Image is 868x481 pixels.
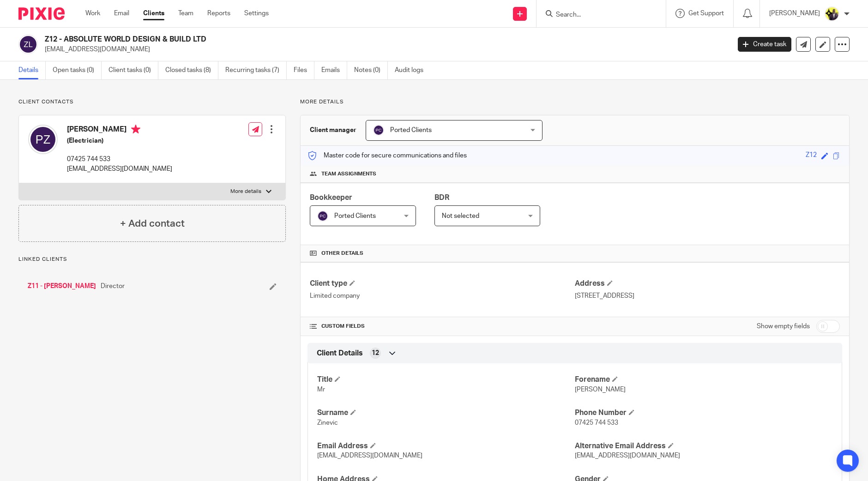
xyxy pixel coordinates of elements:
[101,282,125,291] span: Director
[317,420,338,426] span: Zinevic
[310,279,575,289] h4: Client type
[769,9,820,18] p: [PERSON_NAME]
[390,127,432,133] span: Ported Clients
[244,9,269,18] a: Settings
[310,126,356,135] h3: Client manager
[85,9,100,18] a: Work
[120,216,185,231] h4: + Add contact
[114,9,129,18] a: Email
[395,61,430,79] a: Audit logs
[178,9,193,18] a: Team
[67,164,172,174] p: [EMAIL_ADDRESS][DOMAIN_NAME]
[317,408,575,418] h4: Surname
[67,125,172,136] h4: [PERSON_NAME]
[310,291,575,301] p: Limited company
[53,61,102,79] a: Open tasks (0)
[372,349,379,358] span: 12
[225,61,287,79] a: Recurring tasks (7)
[317,441,575,451] h4: Email Address
[108,61,158,79] a: Client tasks (0)
[18,256,286,263] p: Linked clients
[28,125,58,154] img: svg%3E
[207,9,230,18] a: Reports
[307,151,467,160] p: Master code for secure communications and files
[28,282,96,291] a: Z11 - [PERSON_NAME]
[18,35,38,54] img: svg%3E
[310,323,575,330] h4: CUSTOM FIELDS
[575,408,832,418] h4: Phone Number
[825,6,839,21] img: Yemi-Starbridge.jpg
[575,279,840,289] h4: Address
[442,213,479,219] span: Not selected
[165,61,218,79] a: Closed tasks (8)
[575,375,832,385] h4: Forename
[18,98,286,106] p: Client contacts
[317,210,328,222] img: svg%3E
[757,322,810,331] label: Show empty fields
[575,441,832,451] h4: Alternative Email Address
[575,420,618,426] span: 07425 744 533
[317,375,575,385] h4: Title
[575,291,840,301] p: [STREET_ADDRESS]
[230,188,261,195] p: More details
[45,45,724,54] p: [EMAIL_ADDRESS][DOMAIN_NAME]
[806,150,817,161] div: Z12
[131,125,140,134] i: Primary
[18,7,65,20] img: Pixie
[321,250,363,257] span: Other details
[300,98,850,106] p: More details
[294,61,314,79] a: Files
[555,11,638,19] input: Search
[334,213,376,219] span: Ported Clients
[45,35,588,44] h2: Z12 - ABSOLUTE WORLD DESIGN & BUILD LTD
[738,37,791,52] a: Create task
[434,194,449,201] span: BDR
[18,61,46,79] a: Details
[321,170,376,178] span: Team assignments
[67,136,172,145] h5: (Electrician)
[317,349,363,358] span: Client Details
[143,9,164,18] a: Clients
[317,452,422,459] span: [EMAIL_ADDRESS][DOMAIN_NAME]
[317,386,325,393] span: Mr
[373,125,384,136] img: svg%3E
[688,10,724,17] span: Get Support
[310,194,352,201] span: Bookkeeper
[575,386,626,393] span: [PERSON_NAME]
[321,61,347,79] a: Emails
[354,61,388,79] a: Notes (0)
[67,155,172,164] p: 07425 744 533
[575,452,680,459] span: [EMAIL_ADDRESS][DOMAIN_NAME]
